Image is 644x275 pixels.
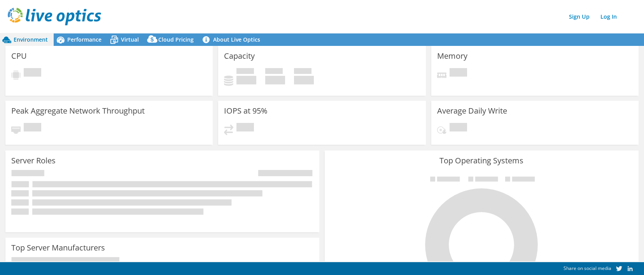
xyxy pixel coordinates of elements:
[450,123,467,133] span: Pending
[450,68,467,79] span: Pending
[121,36,139,43] span: Virtual
[11,107,145,115] h3: Peak Aggregate Network Throughput
[224,52,255,60] h3: Capacity
[14,36,48,43] span: Environment
[437,107,507,115] h3: Average Daily Write
[294,68,311,76] span: Total
[11,243,105,252] h3: Top Server Manufacturers
[563,265,611,271] span: Share on social media
[11,52,27,60] h3: CPU
[236,123,254,133] span: Pending
[265,76,285,84] h4: 0 GiB
[597,11,621,22] a: Log In
[11,156,56,165] h3: Server Roles
[437,52,467,60] h3: Memory
[294,76,314,84] h4: 0 GiB
[224,107,268,115] h3: IOPS at 95%
[236,68,254,76] span: Used
[199,33,266,46] a: About Live Optics
[331,156,633,165] h3: Top Operating Systems
[24,123,41,133] span: Pending
[265,68,283,76] span: Free
[8,8,101,25] img: live_optics_svg.svg
[236,76,256,84] h4: 0 GiB
[24,68,41,79] span: Pending
[67,36,101,43] span: Performance
[565,11,593,22] a: Sign Up
[158,36,194,43] span: Cloud Pricing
